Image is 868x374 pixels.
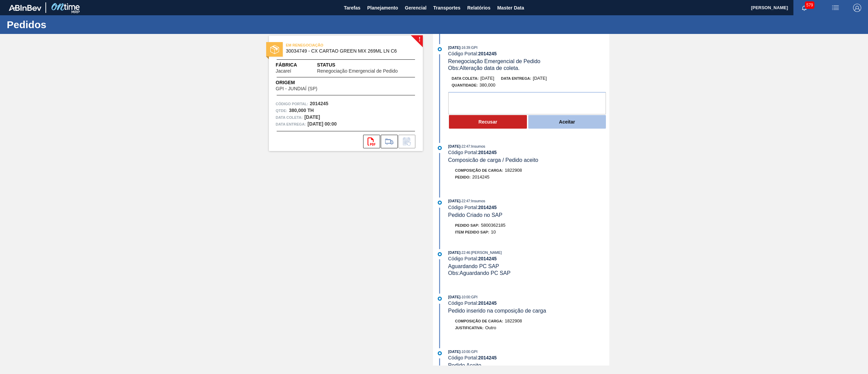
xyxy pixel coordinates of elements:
span: Justificativa: [455,326,484,330]
strong: 2014245 [478,300,497,306]
span: - 10:00 [460,295,470,299]
span: [DATE] [480,76,494,81]
span: Data coleta: [452,76,479,80]
div: Informar alteração no pedido [398,135,415,148]
span: Outro [485,325,496,330]
span: 579 [805,1,814,9]
span: [DATE] [448,45,460,50]
strong: [DATE] [304,114,320,120]
span: Pedido inserido na composição de carga [448,308,546,314]
span: Obs: Aguardando PC SAP [448,270,511,276]
strong: 2014245 [478,256,497,261]
span: : GPI [470,350,477,354]
strong: [DATE] 00:00 [308,121,337,127]
span: Pedido SAP: [455,223,479,227]
span: - 10:00 [460,350,470,354]
img: atual [438,201,442,205]
span: Código Portal: [276,100,308,107]
span: : [PERSON_NAME] [470,250,502,255]
span: Status [317,61,416,69]
span: Aguardando PC SAP [448,263,499,269]
div: Ir para Composição de Carga [381,135,398,148]
span: Obs: Alteração data de coleta. [448,65,520,71]
span: [DATE] [448,250,460,255]
img: Logout [853,4,861,12]
span: : GPI [470,45,477,50]
h1: Pedidos [7,21,127,29]
span: - 22:47 [460,145,470,148]
span: Pedido Aceito [448,362,481,368]
span: 10 [491,229,496,235]
span: 30034749 - CX CARTAO GREEN MIX 269ML LN C6 [286,49,409,54]
span: Composicão de carga / Pedido aceito [448,157,538,163]
strong: 380,000 TH [289,108,314,113]
img: TNhmsLtSVTkK8tSr43FrP2fwEKptu5GPRR3wAAAABJRU5ErkJggg== [9,5,41,11]
strong: 2014245 [478,150,497,155]
span: 1822908 [505,168,522,173]
span: 380,000 [479,82,495,88]
button: Notificações [793,3,815,13]
span: Master Data [497,4,524,12]
span: - 22:46 [460,251,470,255]
span: Quantidade : [452,83,478,87]
span: 5800362185 [481,223,506,228]
span: Planejamento [367,4,398,12]
span: Composição de Carga : [455,319,503,323]
div: Código Portal: [448,150,609,155]
button: Recusar [449,115,527,129]
span: [DATE] [448,199,460,203]
span: [DATE] [448,350,460,354]
span: : Insumos [470,199,485,203]
span: [DATE] [448,295,460,299]
span: Pedido : [455,175,471,179]
span: Composição de Carga : [455,168,503,172]
span: Origem [276,79,337,86]
img: userActions [831,4,840,12]
img: atual [438,146,442,150]
span: Relatórios [467,4,490,12]
span: Renegociação Emergencial de Pedido [317,69,398,74]
div: Código Portal: [448,355,609,360]
span: Data entrega: [276,121,306,128]
span: Tarefas [344,4,360,12]
span: [DATE] [533,76,547,81]
span: : Insumos [470,144,485,148]
div: Código Portal: [448,205,609,210]
div: Abrir arquivo PDF [363,135,380,148]
span: Qtde : [276,107,287,114]
span: GPI - JUNDIAÍ (SP) [276,86,317,91]
span: Data coleta: [276,114,303,121]
span: Fábrica [276,61,313,69]
span: 1822908 [505,318,522,323]
span: [DATE] [448,144,460,148]
span: 2014245 [472,174,490,180]
strong: 2014245 [310,101,329,106]
button: Aceitar [528,115,606,129]
span: Renegociação Emergencial de Pedido [448,58,540,64]
span: Transportes [433,4,460,12]
span: Jacareí [276,69,291,74]
span: Gerencial [405,4,427,12]
img: atual [438,252,442,256]
span: - 16:39 [460,46,470,50]
div: Código Portal: [448,300,609,306]
span: Pedido Criado no SAP [448,212,502,218]
strong: 2014245 [478,205,497,210]
span: - 22:47 [460,199,470,203]
img: atual [438,47,442,51]
span: Data entrega: [501,76,531,80]
div: Código Portal: [448,51,609,56]
span: Item pedido SAP: [455,230,489,234]
div: Código Portal: [448,256,609,261]
span: : GPI [470,295,477,299]
img: atual [438,351,442,355]
img: status [270,45,279,54]
strong: 2014245 [478,51,497,56]
img: atual [438,297,442,301]
strong: 2014245 [478,355,497,360]
span: EM RENEGOCIAÇÃO [286,42,381,49]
